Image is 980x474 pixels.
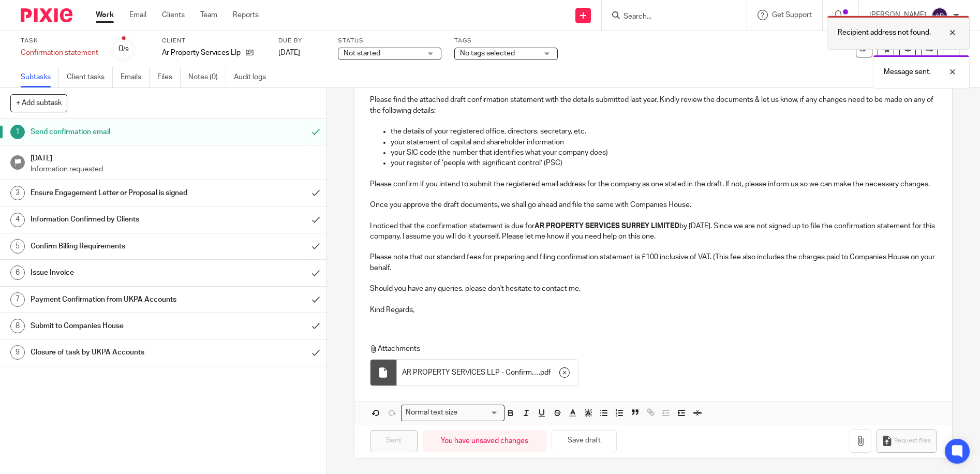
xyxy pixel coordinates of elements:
p: Information requested [31,164,316,174]
p: your register of ‘people with significant control’ (PSC) [391,158,937,168]
button: + Add subtask [10,94,67,112]
div: 8 [10,319,25,333]
p: Please confirm if you intend to submit the registered email address for the company as one stated... [370,179,937,189]
div: 6 [10,265,25,280]
a: Reports [233,10,259,20]
a: Subtasks [21,67,59,87]
a: Clients [162,10,185,20]
span: [DATE] [278,49,300,56]
p: your SIC code (the number that identifies what your company does) [391,147,937,158]
p: Attachments [370,344,918,354]
h1: Submit to Companies House [31,318,206,334]
div: Search for option [401,405,504,421]
p: your statement of capital and shareholder information [391,137,937,147]
span: pdf [540,367,551,378]
h1: [DATE] [31,151,316,164]
div: 4 [10,213,25,227]
img: Pixie [21,8,72,22]
div: . [397,360,578,386]
label: Tags [454,37,558,45]
div: 7 [10,292,25,307]
span: No tags selected [460,50,515,57]
div: 9 [10,345,25,360]
a: Email [129,10,146,20]
a: Work [96,10,114,20]
p: I noticed that the confirmation statement is due for by [DATE]. Since we are not signed up to fil... [370,221,937,242]
h1: Confirm Billing Requirements [31,239,206,254]
h1: Information Confirmed by Clients [31,212,206,227]
p: Recipient address not found. [838,27,931,38]
span: Request files [894,437,931,445]
p: Please find the attached draft confirmation statement with the details submitted last year. Kindl... [370,95,937,116]
h1: Closure of task by UKPA Accounts [31,345,206,360]
a: Emails [121,67,150,87]
strong: AR PROPERTY SERVICES SURREY LIMITED [534,223,679,230]
h1: Send confirmation email [31,124,206,140]
div: 5 [10,239,25,254]
h1: Payment Confirmation from UKPA Accounts [31,292,206,307]
span: Not started [344,50,380,57]
p: Ar Property Services Llp [162,48,241,58]
h1: Issue Invoice [31,265,206,280]
label: Task [21,37,98,45]
h1: Ensure Engagement Letter or Proposal is signed [31,185,206,201]
a: Files [157,67,181,87]
div: 0 [118,43,129,55]
button: Save draft [552,430,617,452]
input: Sent [370,430,418,452]
a: Client tasks [67,67,113,87]
div: 3 [10,186,25,200]
div: 1 [10,125,25,139]
p: Should you have any queries, please don't hesitate to contact me. [370,284,937,294]
button: Request files [877,429,937,453]
small: /9 [123,47,129,52]
label: Due by [278,37,325,45]
label: Status [338,37,441,45]
p: the details of your registered office, directors, secretary, etc. [391,126,937,137]
div: Confirmation statement [21,48,98,58]
span: Normal text size [404,407,460,418]
div: You have unsaved changes [423,430,546,452]
span: AR PROPERTY SERVICES LLP - Confirmation Statement details made up to [DATE] (1) [402,367,539,378]
p: Please note that our standard fees for preparing and filing confirmation statement is £100 inclus... [370,252,937,273]
p: Kind Regards, [370,305,937,315]
a: Notes (0) [188,67,226,87]
label: Client [162,37,265,45]
p: Once you approve the draft documents, we shall go ahead and file the same with Companies House. [370,200,937,210]
a: Audit logs [234,67,274,87]
input: Search for option [461,407,498,418]
img: svg%3E [931,7,948,24]
a: Team [200,10,217,20]
p: Message sent. [884,67,931,77]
